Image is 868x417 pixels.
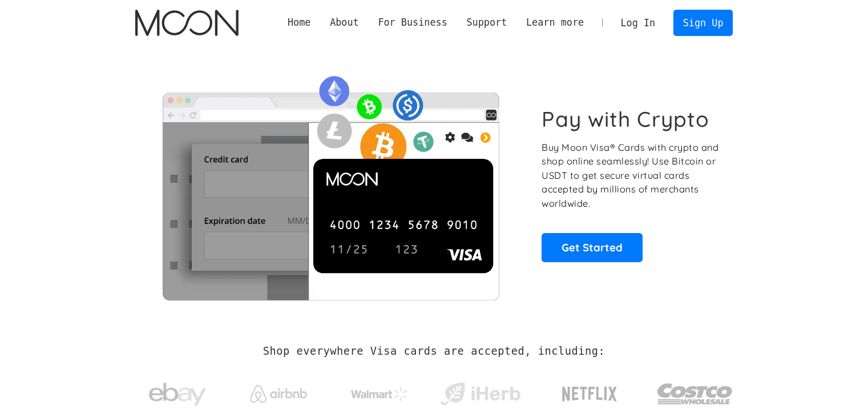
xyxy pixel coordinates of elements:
img: Costco [657,372,733,415]
a: iHerb [438,368,523,415]
h2: Shop everywhere Visa cards are accepted, including: [263,345,605,358]
a: home [135,10,239,36]
div: For Business [378,15,447,30]
img: ebay [149,376,206,412]
img: Moon Logo [135,10,239,36]
a: Home [278,15,320,30]
div: Support [466,15,507,30]
div: Learn more [526,15,584,30]
a: Walmart [337,376,422,407]
div: Support [457,15,516,30]
a: Airbnb [236,374,321,408]
a: Get Started [542,233,643,262]
div: Learn more [516,15,594,30]
div: About [330,15,359,30]
div: For Business [369,15,457,30]
a: Netflix [539,368,641,414]
img: Moon Cards let you spend your crypto anywhere Visa is accepted. [135,68,526,300]
h1: Pay with Crypto [542,106,709,132]
img: Netflix [561,380,618,408]
img: Walmart [351,387,408,401]
div: About [320,15,368,30]
a: Sign Up [673,10,733,35]
p: Buy Moon Visa® Cards with crypto and shop online seamlessly! Use Bitcoin or USDT to get secure vi... [542,141,720,211]
img: iHerb [438,379,523,409]
img: Airbnb [250,385,307,403]
a: Log In [611,10,665,35]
